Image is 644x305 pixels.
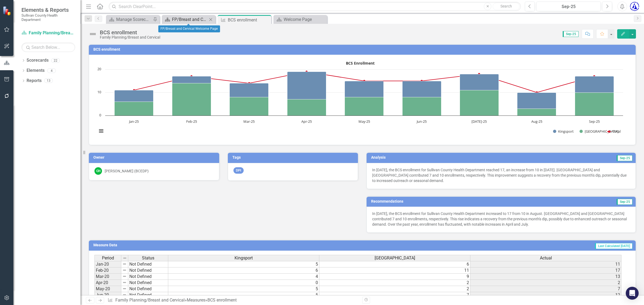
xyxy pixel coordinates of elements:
[27,68,45,74] a: Elements
[168,292,319,298] td: 5
[172,76,211,83] path: Feb-25, 3. Kingsport.
[97,90,101,94] text: 10
[94,292,121,298] td: Jun-20
[630,2,639,11] img: Lynsey Gollehon
[168,261,319,267] td: 5
[207,297,237,303] div: BCS enrollment
[287,99,326,116] path: Apr-25, 7. Blountville.
[275,16,326,23] a: Welcome Page
[27,57,49,64] a: Scorecards
[100,35,160,39] div: Family Planning/Breast and Cervical
[116,16,152,23] div: Manage Scorecards
[122,293,127,297] img: 8DAGhfEEPCf229AAAAAElFTkSuQmCC
[142,256,154,261] span: Status
[617,199,632,205] span: Sep-25
[301,119,312,124] text: Apr-25
[243,119,255,124] text: Mar-25
[109,2,521,11] input: Search ClearPoint...
[21,13,75,22] small: Sullivan County Health Department
[371,155,494,159] h3: Analysis
[375,256,415,261] span: [GEOGRAPHIC_DATA]
[517,93,556,109] path: Aug-25, 7. Kingsport.
[129,119,139,124] text: Jan-25
[228,17,270,23] div: BCS enrollment
[402,97,441,116] path: Jun-25, 8. Blountville.
[478,73,480,75] path: Jul-25, 18. Total.
[94,261,121,267] td: Jan-20
[108,297,358,303] div: » »
[500,4,512,8] span: Search
[93,243,301,247] h3: Measure Data
[94,286,121,292] td: May-20
[115,297,185,303] a: Family Planning/Breast and Cervical
[617,155,632,161] span: Sep-25
[233,167,244,174] span: DPI
[93,47,633,51] h3: BCS enrollment
[540,256,552,261] span: Actual
[493,3,519,10] button: Search
[172,16,207,23] div: FP/Breast and Cervical Welcome Page
[319,261,470,267] td: 6
[21,30,75,36] a: Family Planning/Breast and Cervical
[319,274,470,280] td: 9
[416,119,427,124] text: Jun-25
[248,82,250,84] path: Mar-25, 14. Total.
[187,297,205,303] a: Measures
[563,31,579,37] span: Sep-25
[575,76,614,93] path: Sep-25, 7. Kingsport.
[168,267,319,274] td: 6
[232,155,356,159] h3: Tags
[128,286,168,292] td: Not Defined
[421,80,423,82] path: Jun-25, 15. Total.
[470,267,621,274] td: 17
[128,280,168,286] td: Not Defined
[115,90,153,102] path: Jan-25, 5. Kingsport.
[538,3,599,10] div: Sep-25
[613,129,621,134] text: Total
[122,287,127,291] img: 8DAGhfEEPCf229AAAAAElFTkSuQmCC
[105,168,149,174] div: [PERSON_NAME] (BCEDP)
[94,267,121,274] td: Feb-20
[102,256,114,261] span: Period
[230,97,269,116] path: Mar-25, 8. Blountville.
[99,113,101,117] text: 0
[21,7,75,13] span: Elements & Reports
[47,68,56,73] div: 4
[44,79,53,83] div: 13
[128,261,168,267] td: Not Defined
[128,267,168,274] td: Not Defined
[371,199,545,203] h3: Recommendations
[470,274,621,280] td: 13
[460,90,499,116] path: Jul-25, 11. Blountville.
[21,43,75,52] input: Search Below...
[319,280,470,286] td: 2
[115,72,614,109] g: Kingsport, series 1 of 3. Bar series with 9 bars.
[470,280,621,286] td: 2
[97,66,101,71] text: 20
[122,280,127,285] img: 8DAGhfEEPCf229AAAAAElFTkSuQmCC
[346,61,375,66] text: BCS Enrollment
[284,16,326,23] div: Welcome Page
[3,6,12,15] img: ClearPoint Strategy
[100,29,160,35] div: BCS enrollment
[589,119,600,124] text: Sep-25
[97,127,105,135] button: View chart menu, BCS Enrollment
[470,292,621,298] td: 12
[580,129,602,134] button: Show Blountville
[372,211,630,227] p: In [DATE], the BCS enrollment for Sullivan County Health Department increased to 17 from 10 in Au...
[89,30,97,38] img: Not Defined
[287,72,326,99] path: Apr-25, 12. Kingsport.
[163,16,207,23] a: FP/Breast and Cervical Welcome Page
[363,80,365,82] path: May-25, 15. Total.
[107,16,152,23] a: Manage Scorecards
[186,119,197,124] text: Feb-25
[306,71,308,73] path: Apr-25, 19. Total.
[319,292,470,298] td: 7
[553,129,574,134] button: Show Kingsport
[235,256,253,261] span: Kingsport
[460,74,499,90] path: Jul-25, 7. Kingsport.
[470,261,621,267] td: 11
[626,287,639,300] div: Open Intercom Messenger
[122,274,127,278] img: 8DAGhfEEPCf229AAAAAElFTkSuQmCC
[168,280,319,286] td: 0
